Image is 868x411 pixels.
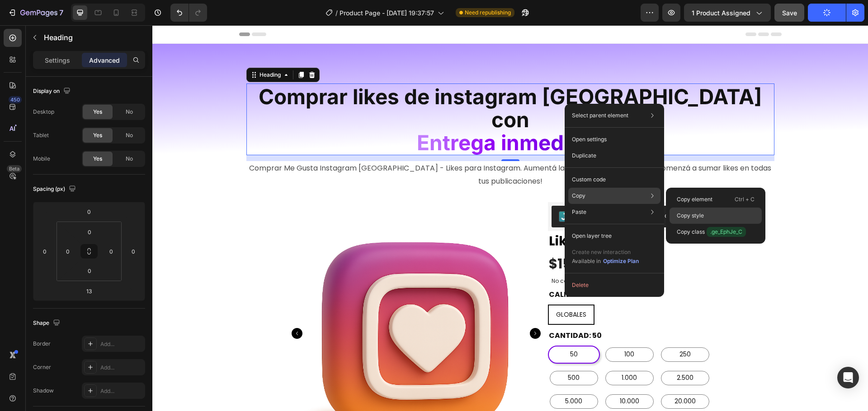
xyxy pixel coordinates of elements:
[572,258,601,264] span: Available in
[568,277,660,293] button: Delete
[33,155,50,163] div: Mobile
[677,195,712,203] p: Copy element
[277,105,290,130] span: n
[105,46,130,54] div: Heading
[33,131,49,139] div: Tablet
[33,317,62,329] div: Shape
[89,55,120,65] p: Advanced
[354,105,367,130] span: n
[80,284,98,298] input: 13
[306,105,318,130] span: e
[100,364,143,372] div: Add...
[572,208,586,216] p: Paste
[61,245,75,258] input: 0px
[396,263,472,276] legend: CALIDAD: GLOBALES
[735,195,755,204] p: Ctrl + C
[425,186,552,195] div: [DOMAIN_NAME] - Preview Badge (Stars)
[9,96,22,103] div: 450
[7,165,22,172] div: Beta
[470,323,484,335] span: 100
[572,248,639,257] p: Create new interaction
[33,85,72,97] div: Display on
[707,227,746,237] span: .ge_EphJe_C
[100,387,143,395] div: Add...
[572,175,606,184] p: Custom code
[33,183,78,195] div: Spacing (px)
[523,347,543,358] span: 2.500
[603,257,639,266] button: Optimize Plan
[520,370,545,382] span: 20.000
[572,111,628,120] p: Select parent element
[4,4,67,22] button: 7
[80,205,98,218] input: 0
[95,137,621,163] p: Comprar Me Gusta Instagram [GEOGRAPHIC_DATA] - Likes para Instagram. Aumentá la reputación de tu ...
[417,105,429,130] span: a
[396,304,450,317] legend: CANTIDAD: 50
[80,264,99,277] input: 0px
[774,4,804,22] button: Save
[139,303,150,314] button: Carousel Back Arrow
[298,105,306,130] span: r
[465,9,511,17] span: Need republishing
[33,108,54,116] div: Desktop
[460,231,490,239] p: No discount
[45,55,70,65] p: Settings
[406,186,417,197] img: Judgeme.png
[127,245,140,258] input: 0
[684,4,771,22] button: 1 product assigned
[126,131,133,139] span: No
[104,245,118,258] input: 0px
[44,32,142,43] p: Heading
[399,253,448,259] p: No compare price
[404,285,434,294] span: GLOBALES
[572,232,612,240] p: Open layer tree
[126,108,133,116] span: No
[152,25,868,411] iframe: Design area
[386,105,398,130] span: e
[525,323,540,335] span: 250
[126,155,133,163] span: No
[416,323,427,335] span: 50
[367,105,386,130] span: m
[572,192,585,200] p: Copy
[692,8,750,18] span: 1 product assigned
[59,7,63,18] p: 7
[80,225,99,239] input: 0px
[340,8,434,18] span: Product Page - [DATE] 19:37:57
[331,105,354,130] span: a i
[466,370,489,382] span: 10.000
[335,8,338,18] span: /
[377,303,388,314] button: Carousel Next Arrow
[782,9,797,17] span: Save
[572,135,607,143] p: Open settings
[411,370,432,382] span: 5.000
[290,105,298,130] span: t
[677,212,704,220] p: Copy style
[603,257,639,265] div: Optimize Plan
[411,105,417,130] span: i
[33,387,54,395] div: Shadow
[396,227,452,249] div: $150
[318,105,331,130] span: g
[414,347,429,358] span: 500
[33,363,51,371] div: Corner
[449,105,456,130] span: !
[467,347,486,358] span: 1.000
[93,131,102,139] span: Yes
[100,340,143,348] div: Add...
[572,152,596,160] p: Duplicate
[33,340,51,348] div: Border
[429,105,449,130] span: ta
[677,227,746,237] p: Copy class
[264,105,277,130] span: E
[93,155,102,163] span: Yes
[38,245,52,258] input: 0
[398,105,411,130] span: d
[837,367,859,388] div: Open Intercom Messenger
[170,4,207,22] div: Undo/Redo
[396,206,584,226] a: Likes Instagram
